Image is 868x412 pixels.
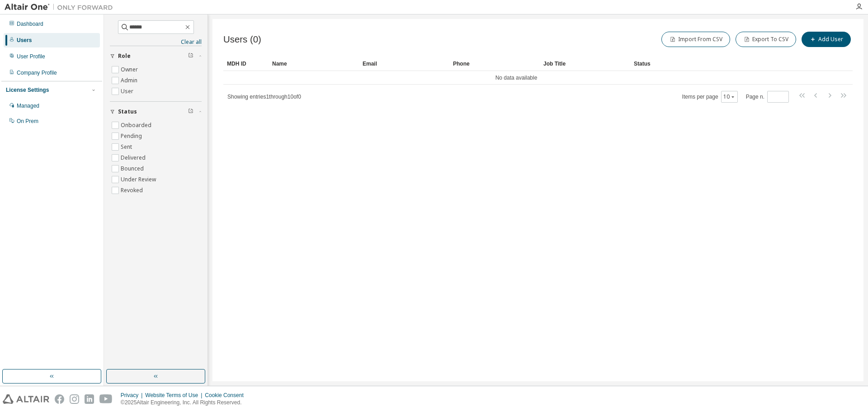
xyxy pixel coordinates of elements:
[227,57,265,71] div: MDH ID
[6,86,49,94] div: License Settings
[110,38,202,46] a: Clear all
[188,52,193,60] span: Clear filter
[223,34,261,45] span: Users (0)
[118,108,137,115] span: Status
[17,102,39,109] div: Managed
[272,57,355,71] div: Name
[121,174,158,185] label: Under Review
[223,71,809,85] td: No data available
[121,75,139,86] label: Admin
[121,86,135,97] label: User
[121,185,145,196] label: Revoked
[682,91,738,103] span: Items per page
[227,94,301,100] span: Showing entries 1 through 10 of 0
[17,37,32,44] div: Users
[17,53,45,60] div: User Profile
[661,32,730,47] button: Import From CSV
[121,142,134,152] label: Sent
[121,392,145,399] div: Privacy
[99,394,113,404] img: youtube.svg
[634,57,806,71] div: Status
[121,120,153,131] label: Onboarded
[3,394,49,404] img: altair_logo.svg
[121,131,144,142] label: Pending
[85,394,94,404] img: linkedin.svg
[17,20,43,28] div: Dashboard
[110,46,202,66] button: Role
[736,32,796,47] button: Export To CSV
[55,394,64,404] img: facebook.svg
[543,57,627,71] div: Job Title
[17,69,57,76] div: Company Profile
[17,118,38,125] div: On Prem
[5,3,118,12] img: Altair One
[121,152,147,163] label: Delivered
[121,163,146,174] label: Bounced
[205,392,249,399] div: Cookie Consent
[723,93,736,100] button: 10
[363,57,446,71] div: Email
[110,102,202,122] button: Status
[746,91,789,103] span: Page n.
[802,32,851,47] button: Add User
[453,57,536,71] div: Phone
[188,108,193,115] span: Clear filter
[121,64,140,75] label: Owner
[118,52,131,60] span: Role
[70,394,79,404] img: instagram.svg
[145,392,205,399] div: Website Terms of Use
[121,399,249,407] p: © 2025 Altair Engineering, Inc. All Rights Reserved.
